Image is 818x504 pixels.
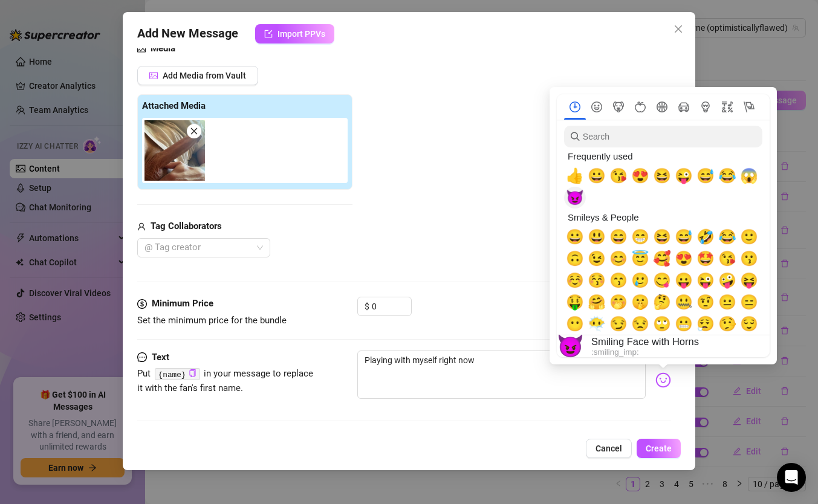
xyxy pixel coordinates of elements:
[151,43,175,54] strong: Media
[137,66,258,85] button: Add Media from Vault
[142,100,206,111] strong: Attached Media
[137,297,147,311] span: dollar
[152,298,213,309] strong: Minimum Price
[137,42,146,56] span: picture
[674,24,683,34] span: close
[669,19,688,39] button: Close
[264,30,273,38] span: import
[637,439,681,458] button: Create
[149,71,158,80] span: picture
[777,463,806,492] div: Open Intercom Messenger
[669,24,688,34] span: Close
[586,439,632,458] button: Cancel
[646,444,672,453] span: Create
[144,120,205,181] img: media
[137,219,146,234] span: user
[152,352,169,363] strong: Text
[137,315,287,326] span: Set the minimum price for the bundle
[357,351,646,399] textarea: Playing with myself right now
[190,127,198,135] span: close
[137,351,147,365] span: message
[137,368,314,393] span: Put in your message to replace it with the fan's first name.
[155,368,200,381] code: {name}
[189,369,196,377] span: copy
[655,372,671,388] img: svg%3e
[137,24,238,44] span: Add New Message
[163,71,246,80] span: Add Media from Vault
[189,369,196,378] button: Click to Copy
[255,24,334,44] button: Import PPVs
[278,29,325,39] span: Import PPVs
[596,444,622,453] span: Cancel
[151,221,222,231] strong: Tag Collaborators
